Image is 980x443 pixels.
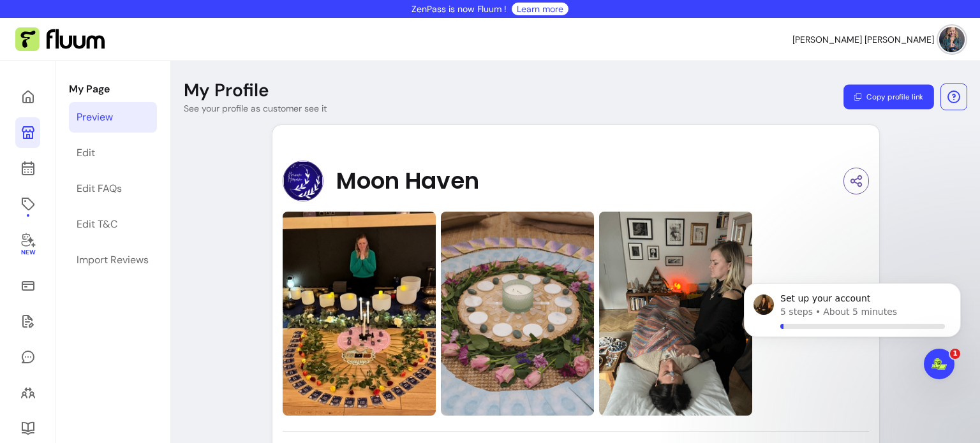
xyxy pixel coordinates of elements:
[950,349,960,359] span: 1
[184,102,327,115] p: See your profile as customer see it
[69,102,157,133] a: Preview
[15,189,40,219] a: Offerings
[939,27,965,52] img: avatar
[20,249,34,257] span: New
[77,145,95,161] div: Edit
[15,224,40,265] a: New
[924,349,954,379] iframe: Intercom live chat
[77,181,122,196] div: Edit FAQs
[15,342,40,372] a: My Messages
[15,117,40,148] a: My Page
[69,173,157,204] a: Edit FAQs
[15,82,40,112] a: Home
[69,209,157,240] a: Edit T&C
[69,138,157,168] a: Edit
[517,3,563,15] a: Learn more
[412,3,507,15] p: ZenPass is now Fluum !
[336,168,479,194] span: Moon Haven
[599,212,752,416] img: https://d22cr2pskkweo8.cloudfront.net/e27ea7ad-1474-4970-9f82-4c35855acd50
[77,252,149,268] div: Import Reviews
[283,161,323,201] img: Provider image
[184,79,269,102] p: My Profile
[15,306,40,337] a: Waivers
[77,217,117,232] div: Edit T&C
[69,82,157,97] p: My Page
[15,153,40,184] a: Calendar
[792,33,934,46] span: [PERSON_NAME] [PERSON_NAME]
[283,212,436,416] img: https://d22cr2pskkweo8.cloudfront.net/d8d77c91-1ddf-4c7f-b06f-a48126e59ed2
[15,270,40,301] a: Sales
[441,212,594,416] img: https://d22cr2pskkweo8.cloudfront.net/b23c930f-d9b8-40d2-9e3b-f44404b200ed
[69,245,157,275] a: Import Reviews
[725,268,980,409] iframe: Intercom notifications message
[15,27,105,52] img: Fluum Logo
[843,85,934,110] button: Copy profile link
[792,27,965,52] button: avatar[PERSON_NAME] [PERSON_NAME]
[77,110,113,125] div: Preview
[15,377,40,408] a: Clients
